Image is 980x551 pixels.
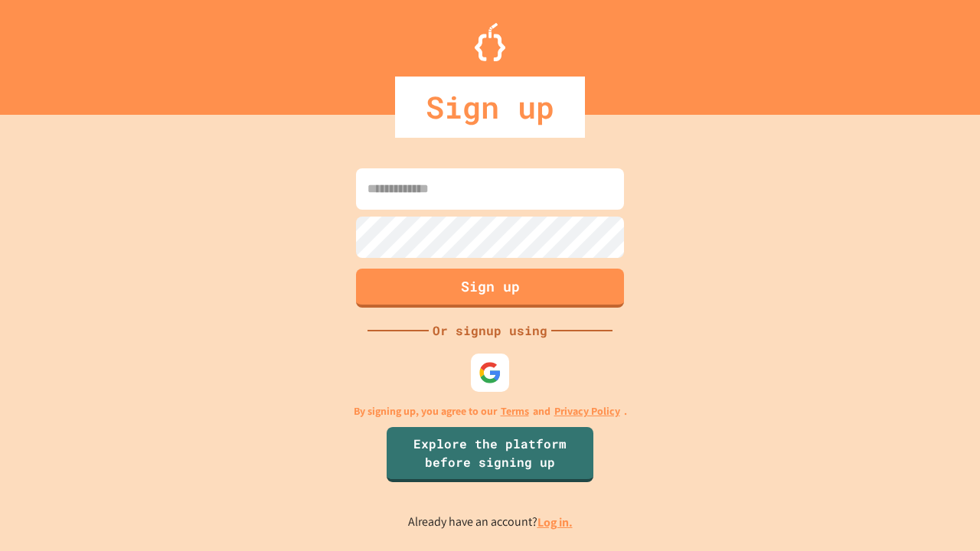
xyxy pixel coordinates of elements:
[475,23,505,61] img: Logo.svg
[356,269,624,308] button: Sign up
[408,513,573,532] p: Already have an account?
[537,514,573,530] a: Log in.
[479,361,501,384] img: google-icon.svg
[395,77,585,138] div: Sign up
[354,403,627,419] p: By signing up, you agree to our and .
[429,321,551,340] div: Or signup using
[387,427,593,482] a: Explore the platform before signing up
[501,403,529,419] a: Terms
[554,403,620,419] a: Privacy Policy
